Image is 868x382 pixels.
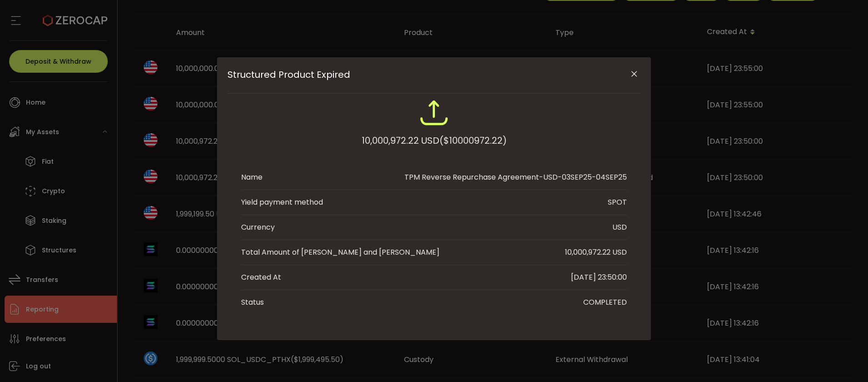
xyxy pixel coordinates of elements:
div: 10,000,972.22 USD [565,247,627,258]
div: Total Amount of [PERSON_NAME] and [PERSON_NAME] [241,247,439,258]
iframe: Chat Widget [823,338,868,382]
div: COMPLETED [583,297,627,308]
div: Name [241,172,262,183]
div: Status [241,297,264,308]
div: [DATE] 23:50:00 [571,272,627,283]
div: Yield payment method [241,197,323,208]
span: ($10000972.22) [439,132,507,149]
div: USD [612,222,627,233]
button: Close [626,66,642,82]
div: Structured Product Expired [217,57,651,340]
div: 10,000,972.22 USD [362,132,507,149]
div: TPM Reverse Repurchase Agreement-USD-03SEP25-04SEP25 [404,172,627,183]
span: Structured Product Expired [227,69,599,80]
div: SPOT [608,197,627,208]
div: Currency [241,222,275,233]
div: Created At [241,272,281,283]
